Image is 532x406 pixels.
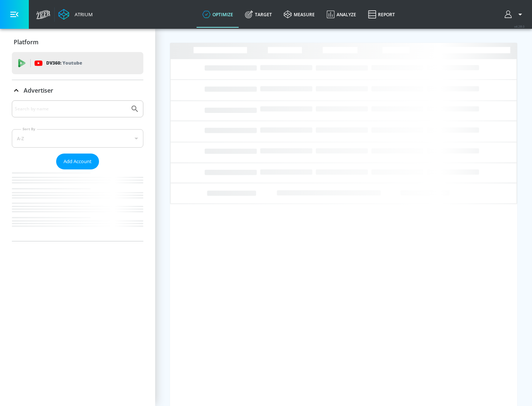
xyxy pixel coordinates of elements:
div: DV360: Youtube [12,52,143,74]
span: Add Account [64,157,92,166]
p: Platform [14,38,38,46]
a: Target [239,1,278,28]
div: Platform [12,32,143,52]
p: DV360: [46,59,82,67]
label: Sort By [21,127,37,131]
p: Youtube [62,59,82,67]
div: Advertiser [12,80,143,101]
a: measure [278,1,321,28]
button: Add Account [56,154,99,169]
input: Search by name [15,104,127,114]
p: Advertiser [24,86,53,94]
a: Report [362,1,401,28]
span: v 4.28.0 [514,24,525,28]
a: optimize [197,1,239,28]
a: Analyze [321,1,362,28]
a: Atrium [58,9,93,20]
div: A-Z [12,129,143,148]
div: Advertiser [12,100,143,241]
nav: list of Advertiser [12,169,143,241]
div: Atrium [72,11,93,18]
